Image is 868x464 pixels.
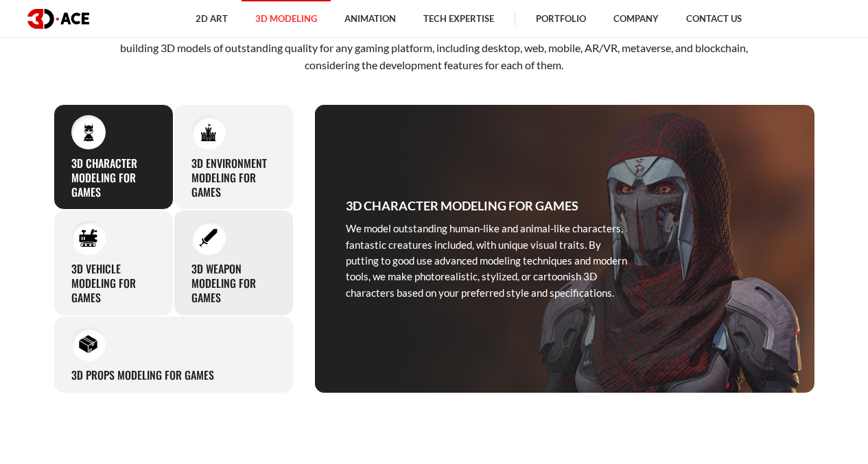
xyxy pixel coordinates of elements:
[199,123,218,141] img: 3D Environment Modeling for Games
[191,262,276,304] h3: 3D Weapon Modeling for Games
[71,156,156,199] h3: 3D Character Modeling for Games
[79,229,97,247] img: 3D Vehicle Modeling for Games
[79,334,97,353] img: 3D Props Modeling for Games
[96,23,772,73] p: The eye-catching 3D characters, assets, and environments we model will make your game look distin...
[71,368,214,382] h3: 3D Props Modeling for Games
[71,262,156,304] h3: 3D Vehicle Modeling for Games
[199,229,218,247] img: 3D Weapon Modeling for Games
[27,9,89,29] img: logo dark
[79,123,97,141] img: 3D Character Modeling for Games
[191,156,276,199] h3: 3D Environment Modeling for Games
[346,196,578,215] h3: 3D Character Modeling for Games
[346,221,627,301] p: We model outstanding human-like and animal-like characters, fantastic creatures included, with un...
